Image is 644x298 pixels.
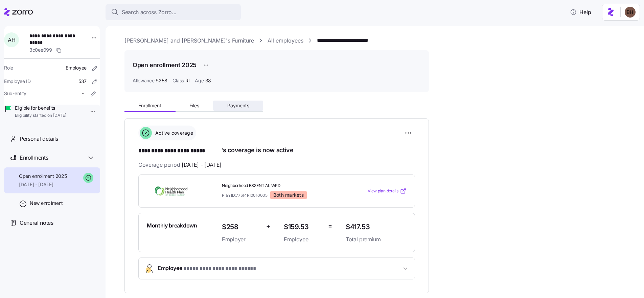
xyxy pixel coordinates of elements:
[29,47,52,53] span: 3c0ee099
[222,183,340,189] span: Neighborhood ESSENTIAL WPD
[153,130,193,136] span: Active coverage
[185,77,189,84] span: RI
[124,36,254,45] a: [PERSON_NAME] and [PERSON_NAME]'s Furniture
[133,61,197,69] h1: Open enrollment 2025
[227,103,249,108] span: Payments
[346,235,407,244] span: Total premium
[20,219,53,227] span: General notes
[4,90,26,97] span: Sub-entity
[66,64,87,71] span: Employee
[4,64,13,71] span: Role
[82,90,84,97] span: -
[158,264,269,273] span: Employee
[189,103,199,108] span: Files
[106,4,241,20] button: Search across Zorro...
[15,105,66,111] span: Eligible for benefits
[268,36,303,45] a: All employees
[570,8,591,16] span: Help
[138,161,222,169] span: Coverage period
[15,113,66,118] span: Eligibility started on [DATE]
[222,221,261,233] span: $258
[205,77,211,84] span: 38
[20,135,58,143] span: Personal details
[138,103,161,108] span: Enrollment
[133,77,154,84] span: Allowance
[4,78,31,85] span: Employee ID
[195,77,204,84] span: Age
[122,8,177,17] span: Search across Zorro...
[284,221,323,233] span: $159.53
[222,235,261,244] span: Employer
[78,78,87,85] span: 537
[346,221,407,233] span: $417.53
[222,192,268,198] span: Plan ID: 77514RI0010005
[19,173,67,180] span: Open enrollment 2025
[625,7,636,18] img: c3c218ad70e66eeb89914ccc98a2927c
[368,188,398,194] span: View plan details
[138,146,415,155] h1: 's coverage is now active
[172,77,184,84] span: Class
[266,221,270,231] span: +
[273,192,304,198] span: Both markets
[284,235,323,244] span: Employee
[19,181,67,188] span: [DATE] - [DATE]
[156,77,167,84] span: $258
[182,161,222,169] span: [DATE] - [DATE]
[565,5,597,19] button: Help
[368,188,407,194] a: View plan details
[20,154,48,162] span: Enrollments
[8,37,15,43] span: A H
[30,200,63,207] span: New enrollment
[147,183,195,199] img: Neighborhood Health Plan of Rhode Island
[328,221,332,231] span: =
[147,221,197,230] span: Monthly breakdown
